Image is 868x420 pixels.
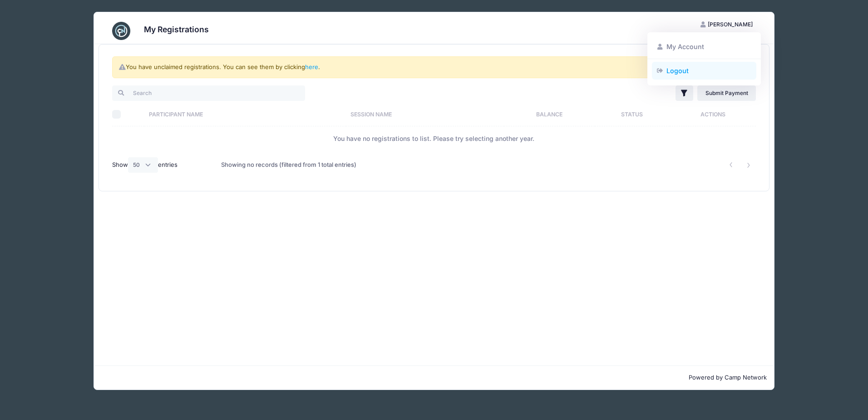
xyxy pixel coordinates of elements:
img: CampNetwork [112,22,130,40]
div: Showing no records (filtered from 1 total entries) [221,155,356,175]
label: Show entries [112,157,178,173]
button: [PERSON_NAME] [693,17,761,32]
th: Actions: activate to sort column ascending [670,102,756,126]
th: Balance: activate to sort column ascending [504,102,595,126]
th: Session Name: activate to sort column ascending [346,102,504,126]
select: Showentries [128,157,158,173]
input: Search [112,85,305,101]
td: You have no registrations to list. Please try selecting another year. [112,126,756,150]
h3: My Registrations [144,25,209,34]
a: here [305,63,318,70]
a: Submit Payment [697,85,756,101]
a: My Account [652,38,757,55]
a: Logout [652,62,757,79]
th: Select All [112,102,144,126]
th: Participant Name: activate to sort column ascending [144,102,346,126]
div: You have unclaimed registrations. You can see them by clicking . [112,56,756,78]
th: Status: activate to sort column ascending [595,102,670,126]
span: [PERSON_NAME] [708,21,753,28]
div: [PERSON_NAME] [647,32,761,85]
p: Powered by Camp Network [101,373,767,382]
